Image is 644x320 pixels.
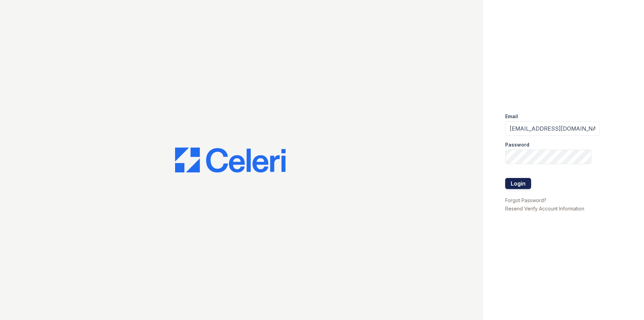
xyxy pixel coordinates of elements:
[175,148,286,172] img: CE_Logo_Blue-a8612792a0a2168367f1c8372b55b34899dd931a85d93a1a3d3e32e68fde9ad4.png
[505,197,546,203] a: Forgot Password?
[505,141,529,148] label: Password
[505,113,518,120] label: Email
[505,206,584,211] a: Resend Verify Account Information
[505,178,531,189] button: Login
